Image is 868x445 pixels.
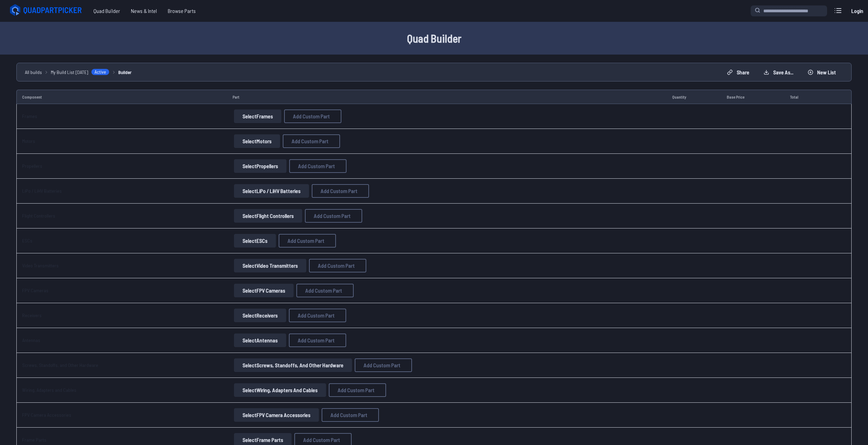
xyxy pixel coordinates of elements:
button: Add Custom Part [279,234,336,248]
a: My Build List [DATE]Active [51,69,109,76]
a: Builder [118,69,132,76]
a: SelectReceivers [233,309,288,322]
a: SelectAntennas [233,333,288,347]
td: Component [16,90,227,104]
button: Add Custom Part [289,333,346,347]
button: SelectMotors [234,134,280,148]
button: Add Custom Part [322,408,379,422]
td: Total [784,90,827,104]
button: Share [721,67,755,78]
button: Add Custom Part [289,159,347,173]
a: Browse Parts [162,4,201,18]
a: SelectScrews, Standoffs, and Other Hardware [233,358,353,372]
button: SelectPropellers [234,159,286,173]
a: SelectESCs [233,234,277,248]
button: SelectFrames [234,109,281,123]
button: SelectScrews, Standoffs, and Other Hardware [234,358,352,372]
a: LiPo / LiHV Batteries [22,188,62,194]
a: Screws, Standoffs, and Other Hardware [22,362,98,368]
span: Add Custom Part [314,213,351,219]
button: SelectVideo Transmitters [234,259,306,272]
h1: Quad Builder [216,30,652,46]
button: Save as... [758,67,799,78]
button: New List [802,67,842,78]
span: Add Custom Part [321,188,357,194]
button: SelectFPV Camera Accessories [234,408,319,422]
a: Flight Controllers [22,213,55,219]
button: SelectReceivers [234,309,286,322]
a: ESCs [22,238,32,243]
a: Propellers [22,163,42,169]
span: Add Custom Part [298,338,335,343]
span: Add Custom Part [364,362,400,368]
button: SelectESCs [234,234,276,248]
a: Wiring, Adapters and Cables [22,387,76,393]
button: Add Custom Part [312,184,369,198]
a: SelectWiring, Adapters and Cables [233,383,327,397]
a: FPV Cameras [22,287,48,293]
a: SelectFPV Cameras [233,284,295,297]
button: Add Custom Part [309,259,366,272]
a: SelectPropellers [233,159,288,173]
span: Add Custom Part [330,412,367,418]
span: Add Custom Part [318,263,355,268]
span: My Build List [DATE] [51,69,88,76]
a: SelectMotors [233,134,281,148]
td: Base Price [721,90,784,104]
span: Add Custom Part [298,163,335,169]
button: SelectWiring, Adapters and Cables [234,383,326,397]
td: Part [227,90,667,104]
a: Antennas [22,337,40,343]
span: Add Custom Part [293,114,330,119]
button: Add Custom Part [305,209,362,223]
span: Active [91,69,109,75]
button: SelectFPV Cameras [234,284,294,297]
a: SelectVideo Transmitters [233,259,308,272]
a: Motors [22,138,35,144]
td: Quantity [667,90,721,104]
a: Video Transmitters [22,263,59,268]
button: SelectAntennas [234,333,286,347]
a: Login [849,4,865,18]
a: All builds [25,69,42,76]
button: SelectLiPo / LiHV Batteries [234,184,309,198]
a: News & Intel [126,4,162,18]
a: SelectFrames [233,109,283,123]
a: SelectFPV Camera Accessories [233,408,320,422]
span: Add Custom Part [305,288,342,293]
button: Add Custom Part [329,383,386,397]
span: Add Custom Part [303,437,340,443]
span: Add Custom Part [338,387,374,393]
a: Frame Parts [22,437,46,443]
a: SelectLiPo / LiHV Batteries [233,184,310,198]
button: SelectFlight Controllers [234,209,302,223]
a: Quad Builder [88,4,126,18]
button: Add Custom Part [355,358,412,372]
a: Frames [22,113,37,119]
span: Add Custom Part [298,313,335,318]
button: Add Custom Part [296,284,354,297]
button: Add Custom Part [289,309,346,322]
span: Add Custom Part [292,138,328,144]
span: Add Custom Part [288,238,324,243]
a: SelectFlight Controllers [233,209,304,223]
a: FPV Camera Accessories [22,412,71,418]
button: Add Custom Part [284,109,341,123]
a: Receivers [22,312,42,318]
button: Add Custom Part [283,134,340,148]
